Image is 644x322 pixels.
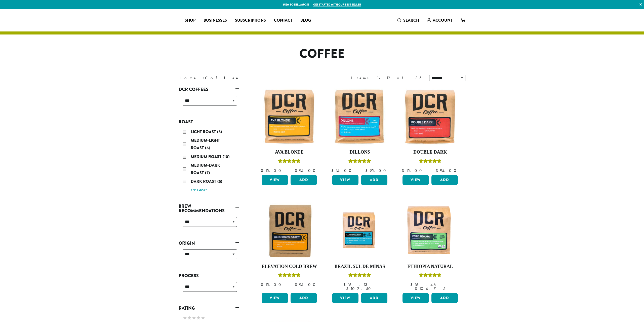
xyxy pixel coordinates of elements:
[431,175,458,185] button: Add
[179,247,239,265] div: Origin
[183,314,187,321] span: ★
[260,264,318,269] h4: Elevation Cold Brew
[235,17,266,24] span: Subscriptions
[185,17,195,24] span: Shop
[205,170,210,176] span: (7)
[181,16,199,24] a: Shop
[179,215,239,233] div: Brew Recommendations
[401,150,459,155] h4: Double Dark
[300,17,311,24] span: Blog
[179,304,239,312] a: Rating
[179,85,239,94] a: DCR Coffees
[331,88,389,146] img: Dillons-12oz-300x300.jpg
[260,88,318,146] img: Ava-Blonde-12oz-1-300x300.jpg
[179,126,239,196] div: Roast
[346,286,373,291] bdi: 102.50
[179,75,314,81] nav: Breadcrumb
[179,118,239,126] a: Roast
[191,154,223,160] span: Medium Roast
[403,293,429,303] a: View
[448,282,450,287] span: –
[348,158,371,166] div: Rated 5.00 out of 5
[196,314,201,321] span: ★
[261,282,283,287] bdi: 15.00
[348,272,371,280] div: Rated 5.00 out of 5
[351,75,422,81] div: Items 1-12 of 35
[401,88,459,173] a: Double DarkRated 4.50 out of 5
[331,202,389,291] a: Brazil Sul De MinasRated 5.00 out of 5
[260,150,318,155] h4: Ava Blonde
[401,264,459,269] h4: Ethiopia Natural
[191,178,217,184] span: Dark Roast
[179,94,239,112] div: DCR Coffees
[402,168,424,173] bdi: 15.00
[278,158,301,166] div: Rated 5.00 out of 5
[401,88,459,146] img: Double-Dark-12oz-300x300.jpg
[433,17,452,23] span: Account
[260,88,318,173] a: Ava BlondeRated 5.00 out of 5
[332,293,358,303] a: View
[313,3,361,7] a: Get started with our best seller
[203,73,204,81] span: ›
[403,175,429,185] a: View
[288,282,290,287] span: –
[295,168,299,173] span: $
[331,88,389,173] a: DillonsRated 5.00 out of 5
[262,293,288,303] a: View
[365,168,370,173] span: $
[179,202,239,215] a: Brew Recommendations
[415,286,446,291] bdi: 104.75
[436,168,459,173] bdi: 95.00
[179,280,239,298] div: Process
[295,168,318,173] bdi: 95.00
[343,282,348,287] span: $
[402,168,406,173] span: $
[331,168,336,173] span: $
[179,75,197,81] a: Home
[295,282,299,287] span: $
[191,129,217,135] span: Light Roast
[410,282,443,287] bdi: 16.46
[291,175,317,185] button: Add
[332,175,358,185] a: View
[365,168,388,173] bdi: 95.00
[262,175,288,185] a: View
[331,264,389,269] h4: Brazil Sul De Minas
[261,282,265,287] span: $
[415,286,419,291] span: $
[401,202,459,260] img: DCR-Fero-Sidama-Coffee-Bag-2019-300x300.png
[261,168,265,173] span: $
[346,286,350,291] span: $
[361,293,387,303] button: Add
[204,17,227,24] span: Businesses
[419,272,441,280] div: Rated 5.00 out of 5
[179,271,239,280] a: Process
[429,168,431,173] span: –
[295,282,318,287] bdi: 95.00
[401,202,459,291] a: Ethiopia NaturalRated 5.00 out of 5
[175,47,469,61] h1: Coffee
[217,178,222,184] span: (5)
[331,209,389,253] img: Fazenda-Rainha_12oz_Mockup.jpg
[192,314,196,321] span: ★
[205,145,210,151] span: (6)
[191,162,220,176] span: Medium-Dark Roast
[361,175,387,185] button: Add
[179,239,239,247] a: Origin
[261,168,283,173] bdi: 15.00
[274,17,292,24] span: Contact
[260,202,318,260] img: Elevation-Cold-Brew-300x300.jpg
[288,168,290,173] span: –
[374,282,376,287] span: –
[291,293,317,303] button: Add
[436,168,440,173] span: $
[393,16,423,24] a: Search
[431,293,458,303] button: Add
[419,158,441,166] div: Rated 4.50 out of 5
[191,188,207,193] a: See 1 more
[358,168,360,173] span: –
[191,137,220,151] span: Medium-Light Roast
[217,129,222,135] span: (3)
[331,168,354,173] bdi: 15.00
[187,314,192,321] span: ★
